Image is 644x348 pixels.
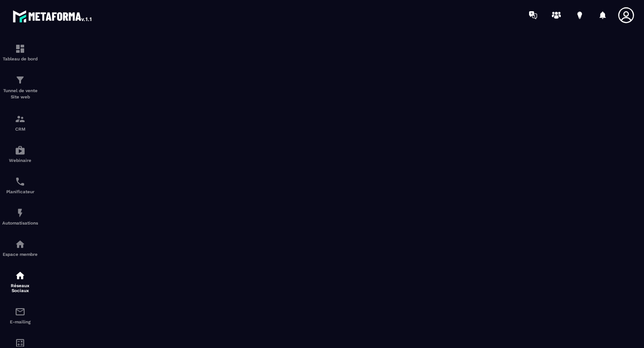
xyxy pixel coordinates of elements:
a: formationformationTunnel de vente Site web [2,68,38,107]
img: automations [15,145,25,156]
a: automationsautomationsAutomatisations [2,201,38,232]
a: automationsautomationsWebinaire [2,138,38,170]
a: formationformationCRM [2,107,38,138]
img: formation [15,114,25,124]
p: E-mailing [2,319,38,324]
p: Planificateur [2,189,38,194]
img: social-network [15,270,25,281]
a: schedulerschedulerPlanificateur [2,170,38,201]
img: formation [15,75,25,85]
p: Tableau de bord [2,56,38,61]
a: formationformationTableau de bord [2,37,38,68]
img: scheduler [15,176,25,187]
a: social-networksocial-networkRéseaux Sociaux [2,263,38,300]
a: automationsautomationsEspace membre [2,232,38,263]
a: emailemailE-mailing [2,300,38,331]
p: Espace membre [2,252,38,257]
p: Automatisations [2,221,38,225]
img: logo [13,8,93,24]
img: automations [15,239,25,250]
p: CRM [2,127,38,132]
img: formation [15,43,25,54]
p: Webinaire [2,158,38,163]
img: automations [15,208,25,218]
img: email [15,306,25,317]
p: Tunnel de vente Site web [2,88,38,100]
p: Réseaux Sociaux [2,283,38,293]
